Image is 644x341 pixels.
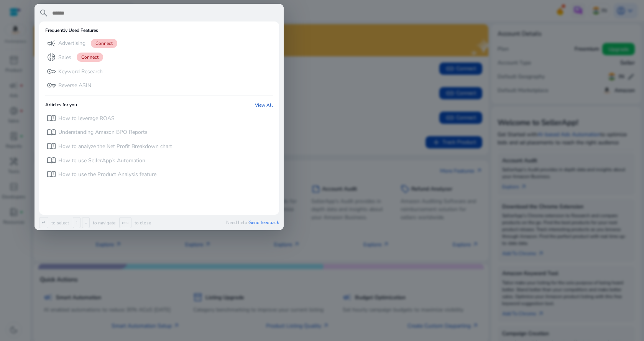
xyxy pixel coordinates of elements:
[47,39,56,48] span: campaign
[47,67,56,76] span: key
[39,217,48,228] span: ↵
[58,54,71,61] p: Sales
[119,217,131,228] span: esc
[77,53,103,62] span: Connect
[82,217,90,228] span: ↓
[47,81,56,90] span: vpn_key
[45,28,98,33] h6: Frequently Used Features
[255,102,273,108] a: View All
[47,142,56,151] span: menu_book
[226,219,279,226] p: Need help?
[249,219,279,226] span: Send feedback
[47,114,56,123] span: menu_book
[58,115,115,122] p: How to leverage ROAS
[58,82,91,89] p: Reverse ASIN
[39,8,48,18] span: search
[58,40,85,47] p: Advertising
[45,102,77,108] h6: Articles for you
[58,68,103,76] p: Keyword Research
[91,220,115,226] p: to navigate
[58,171,156,178] p: How to use the Product Analysis feature
[47,128,56,137] span: menu_book
[50,220,69,226] p: to select
[47,53,56,62] span: donut_small
[133,220,151,226] p: to close
[91,39,117,48] span: Connect
[73,217,80,228] span: ↑
[47,170,56,179] span: menu_book
[47,156,56,165] span: menu_book
[58,128,148,136] p: Understanding Amazon BPO Reports
[58,143,172,150] p: How to analyze the Net Profit Breakdown chart
[58,157,145,165] p: How to use SellerApp’s Automation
